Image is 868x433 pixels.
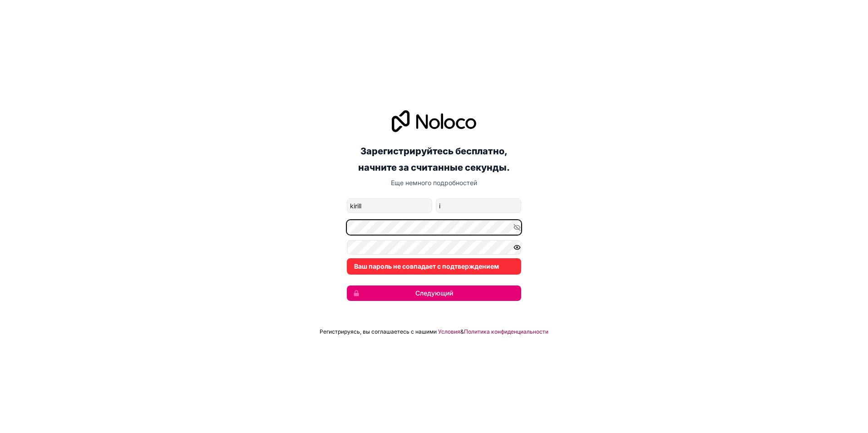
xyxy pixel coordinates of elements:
[347,143,521,176] h2: Зарегистрируйтесь бесплатно, начните за считанные секунды.
[347,198,432,213] input: имя-имя
[347,220,521,235] input: Пароль
[415,289,453,298] font: Следующий
[460,328,464,335] span: &
[464,328,548,335] a: Политика конфиденциальности
[347,178,521,187] p: Еще немного подробностей
[347,258,521,275] div: Ваш пароль не совпадает с подтверждением
[436,198,521,213] input: фамилия-фамилия
[320,328,437,335] span: Регистрируясь, вы соглашаетесь с нашими
[347,240,521,255] input: Подтвердите пароль
[347,285,521,301] button: Следующий
[438,328,460,335] a: Условия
